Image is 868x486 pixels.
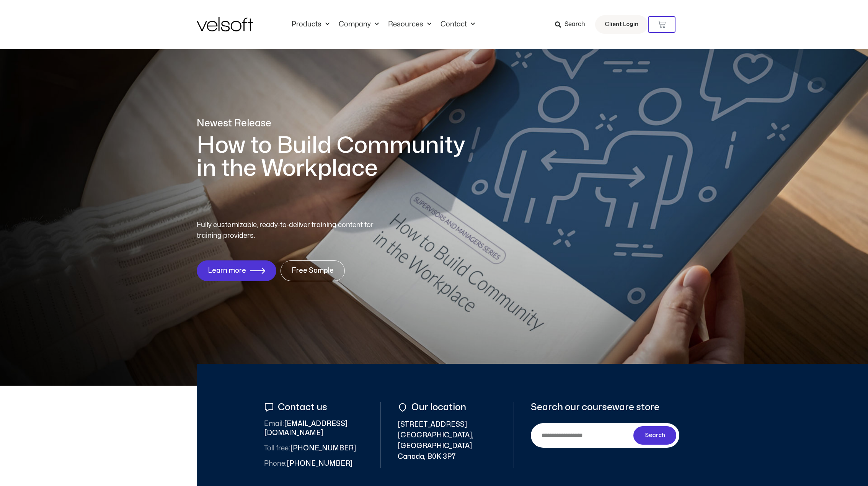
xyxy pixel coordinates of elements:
[208,267,246,275] span: Learn more
[264,459,352,468] span: [PHONE_NUMBER]
[281,260,345,281] a: Free Sample
[410,402,466,412] span: Our location
[531,402,659,412] span: Search our courseware store
[197,220,387,241] p: Fully customizable, ready-to-deliver training content for training providers.
[264,460,287,467] span: Phone:
[264,444,356,453] span: [PHONE_NUMBER]
[197,134,476,180] h1: How to Build Community in the Workplace
[334,20,383,29] a: CompanyMenu Toggle
[633,426,676,445] button: Search
[264,419,364,438] span: [EMAIL_ADDRESS][DOMAIN_NAME]
[264,445,290,452] span: Toll free:
[197,260,276,281] a: Learn more
[276,402,327,412] span: Contact us
[287,20,334,29] a: ProductsMenu Toggle
[197,117,476,130] p: Newest Release
[605,20,638,29] span: Client Login
[383,20,436,29] a: ResourcesMenu Toggle
[287,20,480,29] nav: Menu
[398,419,497,462] span: [STREET_ADDRESS] [GEOGRAPHIC_DATA], [GEOGRAPHIC_DATA] Canada, B0K 3P7
[436,20,480,29] a: ContactMenu Toggle
[264,421,284,427] span: Email:
[565,20,585,29] span: Search
[555,18,591,31] a: Search
[645,431,665,440] span: Search
[197,17,253,31] img: Velsoft Training Materials
[595,15,648,34] a: Client Login
[292,267,334,275] span: Free Sample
